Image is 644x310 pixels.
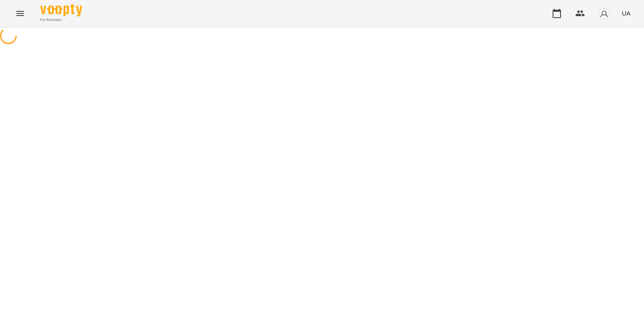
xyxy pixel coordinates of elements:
[622,9,631,18] span: UA
[598,8,610,19] img: avatar_s.png
[40,4,82,16] img: Voopty Logo
[618,5,634,21] button: UA
[40,17,82,23] span: For Business
[10,3,30,24] button: Menu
